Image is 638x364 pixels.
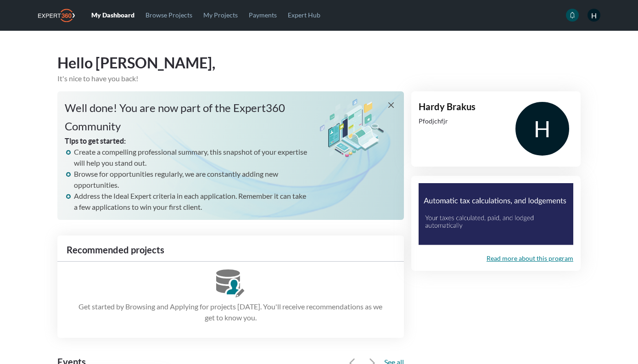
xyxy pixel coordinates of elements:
button: Read more about this program [487,254,573,263]
li: Create a compelling professional summary, this snapshot of your expertise will help you stand out. [74,146,310,168]
li: Browse for opportunities regularly, we are constantly adding new opportunities. [74,168,310,190]
p: Pfodjchfjr [419,117,448,126]
span: H [512,99,572,159]
span: Hardy Brakus [419,101,476,112]
span: Get started by Browsing and Applying for projects [DATE]. You'll receive recommendations as we ge... [57,297,404,330]
svg: icon [216,269,245,297]
li: Address the Ideal Expert criteria in each application. Remember it can take a few applications to... [74,190,310,213]
svg: icon [569,12,576,18]
span: Tips to get started: [65,137,126,145]
hr: Separator [57,261,404,262]
span: Well done! You are now part of the Expert360 Community [65,101,285,133]
span: H [588,9,600,22]
h3: Recommended projects [57,243,404,258]
img: Expert360 [38,9,75,22]
span: It's nice to have you back! [57,74,138,83]
img: Image [419,183,573,245]
img: Well done! You are now part of the Expert360 Community [318,99,387,157]
svg: icon [388,102,394,108]
h3: Hello [PERSON_NAME], [57,53,581,73]
span: Read more about this program [487,254,573,262]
